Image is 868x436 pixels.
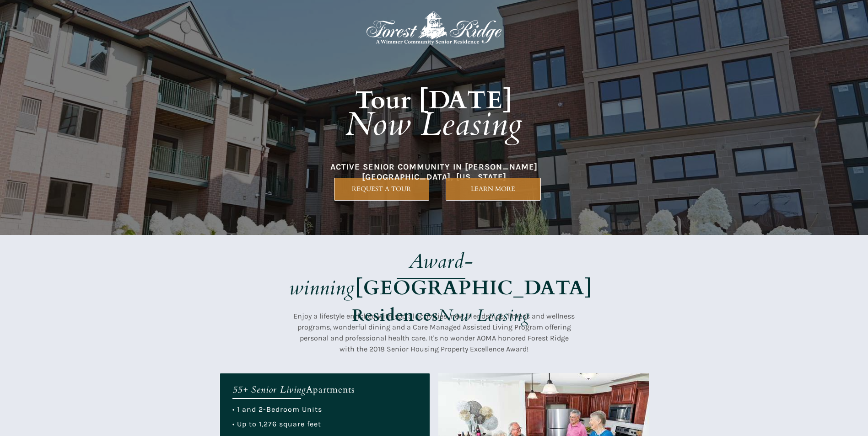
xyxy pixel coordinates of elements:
a: LEARN MORE [446,178,541,201]
span: • Up to 1,276 square feet [232,420,321,428]
span: Apartments [306,383,355,396]
strong: Residences [352,304,438,327]
em: Now Leasing [438,304,530,327]
em: Now Leasing [345,102,523,147]
em: 55+ Senior Living [232,383,306,396]
span: ACTIVE SENIOR COMMUNITY IN [PERSON_NAME][GEOGRAPHIC_DATA], [US_STATE] [330,162,538,182]
span: LEARN MORE [446,185,540,193]
span: • 1 and 2-Bedroom Units [232,405,322,414]
span: REQUEST A TOUR [334,185,429,193]
a: REQUEST A TOUR [334,178,429,201]
strong: [GEOGRAPHIC_DATA] [355,274,593,302]
strong: Tour [DATE] [355,84,513,117]
em: Award-winning [289,248,474,302]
